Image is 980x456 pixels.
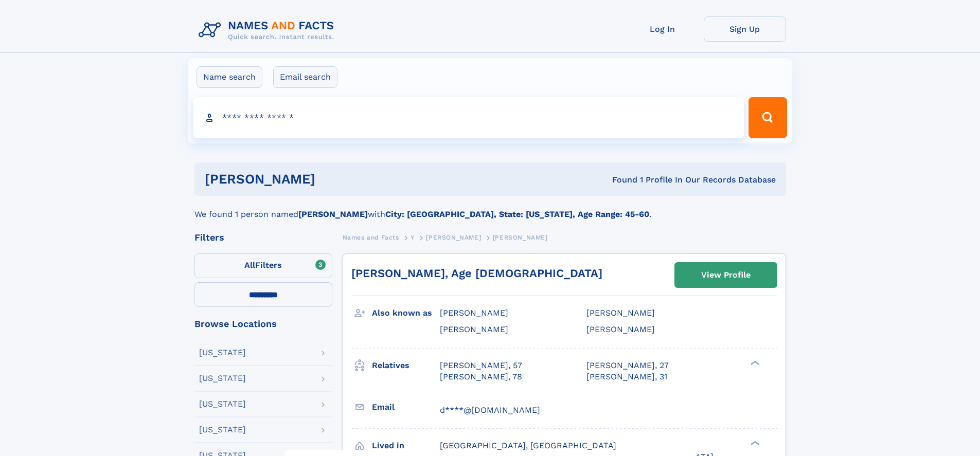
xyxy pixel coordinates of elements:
[748,359,760,366] div: ❯
[194,253,332,278] label: Filters
[440,308,508,318] span: [PERSON_NAME]
[372,357,440,374] h3: Relatives
[464,174,776,186] div: Found 1 Profile In Our Records Database
[586,324,655,334] span: [PERSON_NAME]
[440,441,616,450] span: [GEOGRAPHIC_DATA], [GEOGRAPHIC_DATA]
[343,231,399,244] a: Names and Facts
[440,324,508,334] span: [PERSON_NAME]
[426,234,481,241] span: [PERSON_NAME]
[199,426,246,434] div: [US_STATE]
[385,209,649,219] b: City: [GEOGRAPHIC_DATA], State: [US_STATE], Age Range: 45-60
[199,374,246,382] div: [US_STATE]
[372,437,440,454] h3: Lived in
[205,173,464,186] h1: [PERSON_NAME]
[748,440,760,446] div: ❯
[193,97,744,138] input: search input
[372,398,440,416] h3: Email
[197,66,262,88] label: Name search
[493,234,548,241] span: [PERSON_NAME]
[273,66,337,88] label: Email search
[749,97,787,138] button: Search Button
[704,16,786,42] a: Sign Up
[701,263,751,287] div: View Profile
[675,263,777,287] a: View Profile
[411,231,415,244] a: Y
[586,371,667,382] a: [PERSON_NAME], 31
[411,234,415,241] span: Y
[586,360,669,371] a: [PERSON_NAME], 27
[440,371,522,382] a: [PERSON_NAME], 78
[199,400,246,408] div: [US_STATE]
[194,16,343,44] img: Logo Names and Facts
[372,304,440,322] h3: Also known as
[194,196,786,221] div: We found 1 person named with .
[440,360,522,371] a: [PERSON_NAME], 57
[298,209,368,219] b: [PERSON_NAME]
[244,260,255,270] span: All
[426,231,481,244] a: [PERSON_NAME]
[199,349,246,357] div: [US_STATE]
[586,308,655,318] span: [PERSON_NAME]
[351,267,602,280] a: [PERSON_NAME], Age [DEMOGRAPHIC_DATA]
[621,16,704,42] a: Log In
[194,233,332,242] div: Filters
[194,319,332,329] div: Browse Locations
